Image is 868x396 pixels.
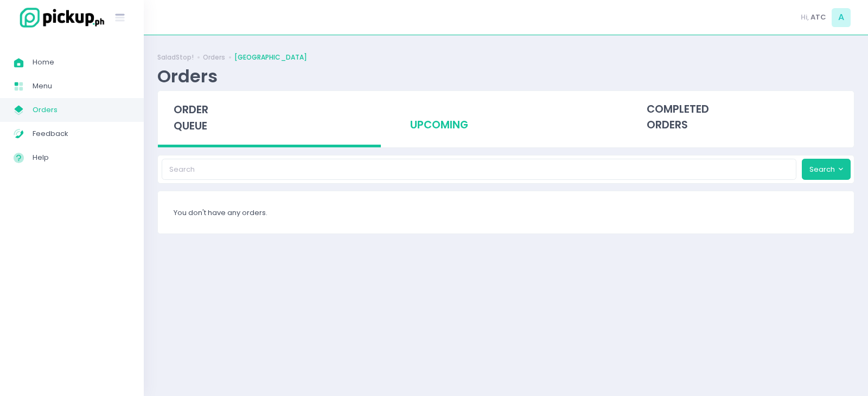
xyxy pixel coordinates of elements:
a: Orders [203,53,225,62]
span: order queue [174,102,208,133]
span: Orders [33,103,130,117]
span: Help [33,151,130,165]
div: completed orders [631,91,854,144]
div: Orders [157,66,218,87]
input: Search [162,159,797,179]
span: Menu [33,79,130,93]
span: Hi, [801,12,809,23]
span: A [832,8,851,27]
img: logo [14,6,106,29]
div: You don't have any orders. [158,191,854,233]
span: ATC [810,12,826,23]
span: Home [33,55,130,69]
div: upcoming [394,91,617,144]
a: [GEOGRAPHIC_DATA] [234,53,307,62]
a: SaladStop! [157,53,194,62]
button: Search [802,159,851,179]
span: Feedback [33,127,130,141]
